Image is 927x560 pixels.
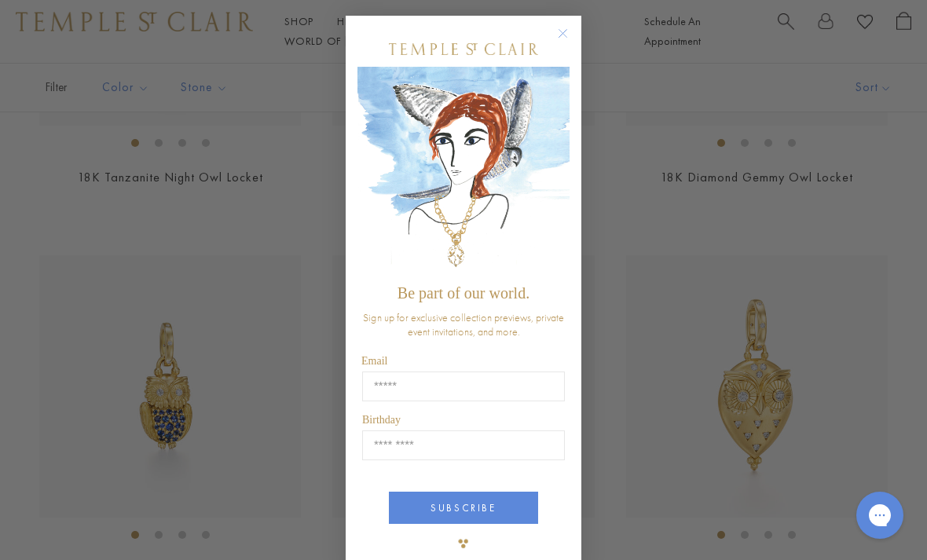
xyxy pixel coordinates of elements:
input: Email [362,372,565,401]
button: Close dialog [561,31,581,51]
img: c4a9eb12-d91a-4d4a-8ee0-386386f4f338.jpeg [357,67,570,276]
button: SUBSCRIBE [389,492,538,524]
span: Birthday [362,414,401,426]
span: Email [361,355,387,367]
span: Sign up for exclusive collection previews, private event invitations, and more. [363,310,564,339]
img: TSC [448,528,479,559]
span: Be part of our world. [398,284,529,302]
img: Temple St. Clair [389,43,538,55]
iframe: Gorgias live chat messenger [848,486,911,544]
